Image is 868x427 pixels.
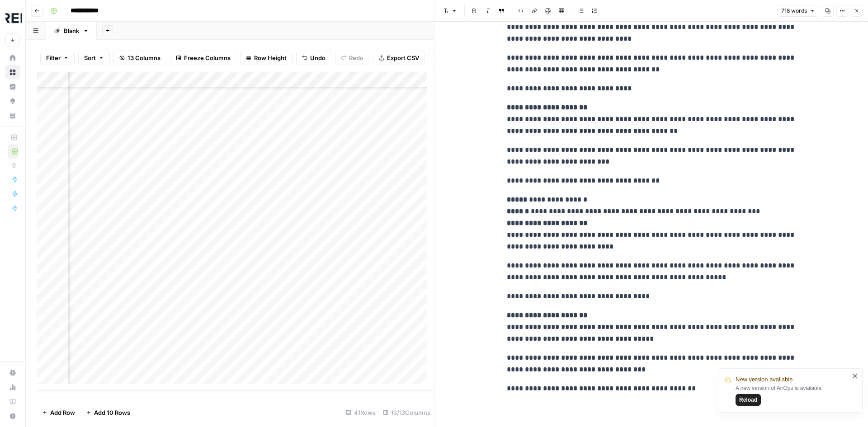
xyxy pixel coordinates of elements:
button: Add Row [37,405,80,420]
span: Add 10 Rows [94,408,130,417]
span: Add Row [50,408,75,417]
a: Blank [46,22,97,40]
button: Export CSV [373,51,425,65]
span: New version available [736,375,793,384]
button: Workspace: Threepipe Reply [5,7,20,30]
a: Insights [5,80,20,94]
button: Row Height [240,51,292,65]
span: Freeze Columns [184,53,231,62]
button: Reload [736,394,761,406]
button: Redo [335,51,369,65]
button: Sort [78,51,110,65]
span: Filter [46,53,61,62]
button: 13 Columns [113,51,166,65]
button: Add 10 Rows [80,405,136,420]
img: Threepipe Reply Logo [5,10,22,27]
span: Undo [310,53,325,62]
button: Freeze Columns [170,51,236,65]
a: Opportunities [5,94,20,108]
button: close [852,372,859,380]
span: Sort [84,53,96,62]
span: 13 Columns [127,53,160,62]
button: Undo [296,51,331,65]
div: A new version of AirOps is available. [736,384,849,406]
button: 718 words [777,5,819,17]
div: 13/13 Columns [379,405,434,420]
a: Learning Hub [5,394,20,409]
span: Redo [349,53,363,62]
span: 718 words [781,7,807,15]
div: Blank [64,26,79,35]
span: Export CSV [387,53,419,62]
a: Home [5,51,20,65]
a: Browse [5,65,20,80]
span: Reload [739,396,757,404]
a: Usage [5,380,20,394]
div: 41 Rows [342,405,379,420]
a: Settings [5,366,20,380]
a: Your Data [5,108,20,123]
button: Filter [40,51,75,65]
button: Help + Support [5,409,20,423]
span: Row Height [254,53,287,62]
